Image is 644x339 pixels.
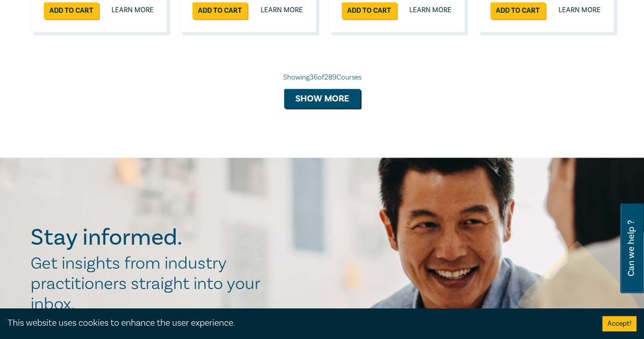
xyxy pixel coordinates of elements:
[31,72,614,83] div: Showing 36 of 289 Courses
[111,5,154,15] a: Learn more
[558,5,601,15] a: Learn more
[44,2,99,19] a: Add to cart
[342,2,397,19] a: Add to cart
[31,224,271,250] h2: Stay informed.
[490,2,545,19] a: Add to cart
[31,253,271,314] h2: Get insights from industry practitioners straight into your inbox.
[192,2,247,19] a: Add to cart
[626,210,636,287] span: Can we help ?
[602,316,636,331] button: Accept cookies
[284,89,360,108] button: Show more
[409,5,452,15] a: Learn more
[8,317,587,330] div: This website uses cookies to enhance the user experience.
[261,5,303,15] a: Learn more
